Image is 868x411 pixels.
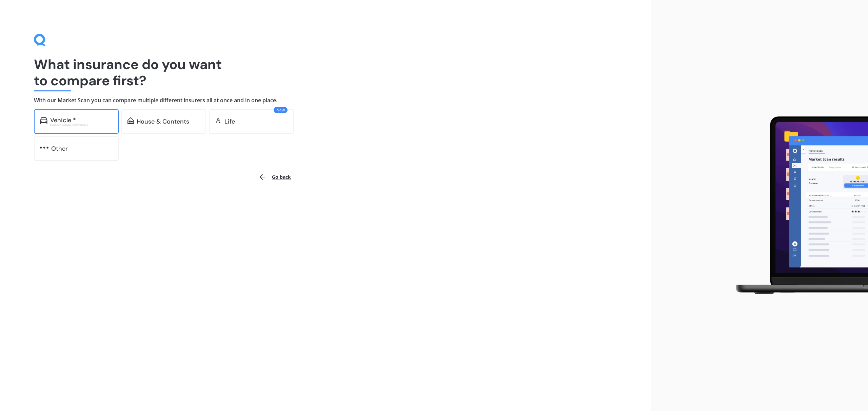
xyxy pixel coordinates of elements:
[40,117,47,124] img: car.f15378c7a67c060ca3f3.svg
[51,145,68,152] div: Other
[34,97,617,104] h4: With our Market Scan you can compare multiple different insurers all at once and in one place.
[34,56,617,89] h1: What insurance do you want to compare first?
[137,118,189,125] div: House & Contents
[50,117,76,124] div: Vehicle *
[274,107,288,113] span: New
[127,117,134,124] img: home-and-contents.b802091223b8502ef2dd.svg
[254,169,295,185] button: Go back
[50,124,113,126] div: Excludes commercial vehicles
[215,117,222,124] img: life.f720d6a2d7cdcd3ad642.svg
[726,112,868,299] img: laptop.webp
[40,144,48,151] img: other.81dba5aafe580aa69f38.svg
[224,118,235,125] div: Life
